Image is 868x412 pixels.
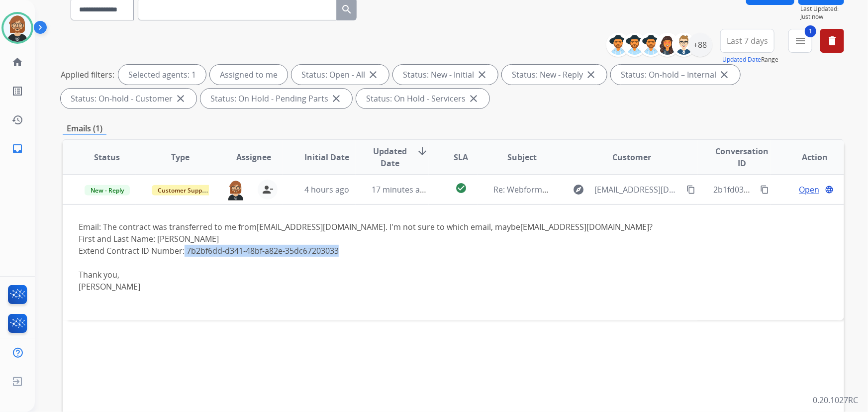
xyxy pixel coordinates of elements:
[722,56,761,64] button: Updated Date
[611,65,740,85] div: Status: On-hold – Internal
[236,151,271,163] span: Assignee
[688,33,712,57] div: +88
[468,93,480,104] mat-icon: close
[356,89,489,108] div: Status: On Hold - Servicers
[805,25,816,37] span: 1
[304,184,349,195] span: 4 hours ago
[79,269,681,281] div: Thank you,
[727,39,768,43] span: Last 7 days
[79,233,681,245] div: First and Last Name: [PERSON_NAME]
[330,93,342,104] mat-icon: close
[3,14,31,42] img: avatar
[722,55,778,64] span: Range
[200,89,352,108] div: Status: On Hold - Pending Parts
[788,29,812,53] button: 1
[61,69,114,81] p: Applied filters:
[257,221,386,232] a: [EMAIL_ADDRESS][DOMAIN_NAME]
[794,35,806,47] mat-icon: menu
[502,65,607,85] div: Status: New - Reply
[367,69,379,81] mat-icon: close
[573,184,585,196] mat-icon: explore
[291,65,389,85] div: Status: Open - All
[226,180,246,201] img: agent-avatar
[686,185,695,194] mat-icon: content_copy
[507,151,537,163] span: Subject
[304,151,349,163] span: Initial Date
[476,69,488,81] mat-icon: close
[79,281,681,293] div: [PERSON_NAME]
[63,122,106,135] p: Emails (1)
[11,114,23,126] mat-icon: history
[713,145,770,169] span: Conversation ID
[262,184,274,196] mat-icon: person_remove
[85,185,130,196] span: New - Reply
[713,184,866,195] span: 2b1fd035-0e55-430b-8281-c3cd7a9e0581
[454,151,468,163] span: SLA
[718,69,730,81] mat-icon: close
[372,184,429,195] span: 17 minutes ago
[771,140,844,175] th: Action
[11,143,23,155] mat-icon: inbox
[171,151,190,163] span: Type
[520,221,649,232] a: [EMAIL_ADDRESS][DOMAIN_NAME]
[118,65,206,85] div: Selected agents: 1
[175,93,187,104] mat-icon: close
[826,35,838,47] mat-icon: delete
[11,85,23,97] mat-icon: list_alt
[372,145,408,169] span: Updated Date
[11,56,23,68] mat-icon: home
[210,65,288,85] div: Assigned to me
[760,185,769,194] mat-icon: content_copy
[494,184,733,195] span: Re: Webform from [EMAIL_ADDRESS][DOMAIN_NAME] on [DATE]
[79,245,681,257] div: Extend Contract ID Number: 7b2bf6dd-d341-48bf-a82e-35dc67203033
[393,65,498,85] div: Status: New - Initial
[416,145,428,157] mat-icon: arrow_downward
[813,394,858,406] p: 0.20.1027RC
[455,182,467,194] mat-icon: check_circle
[720,29,774,53] button: Last 7 days
[800,13,844,21] span: Just now
[613,151,652,163] span: Customer
[152,185,216,196] span: Customer Support
[94,151,120,163] span: Status
[341,3,353,15] mat-icon: search
[800,5,844,13] span: Last Updated:
[585,69,597,81] mat-icon: close
[79,221,681,293] div: Email: The contract was transferred to me from . I'm not sure to which email, maybe ?
[825,185,834,194] mat-icon: language
[61,89,196,108] div: Status: On-hold - Customer
[799,184,819,196] span: Open
[595,184,681,196] span: [EMAIL_ADDRESS][DOMAIN_NAME]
